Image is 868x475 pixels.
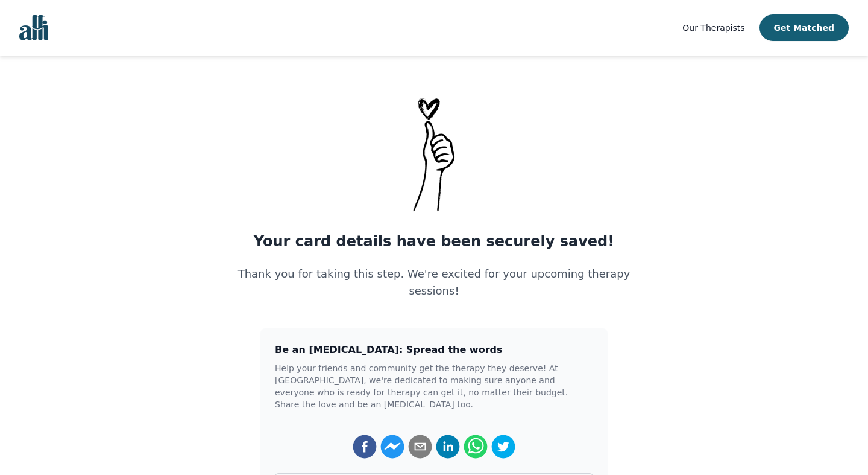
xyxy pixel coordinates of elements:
img: alli logo [19,15,48,40]
p: Thank you for taking this step. We're excited for your upcoming therapy sessions! [231,266,637,299]
h3: Be an [MEDICAL_DATA]: Spread the words [275,343,593,357]
img: Thank-You-_1_uatste.png [403,94,465,212]
button: facebook [353,435,377,459]
h1: Your card details have been securely saved! [231,232,637,251]
a: Our Therapists [682,21,744,35]
button: whatsapp [464,435,488,459]
span: Our Therapists [682,23,744,33]
button: twitter [491,435,515,459]
button: Get Matched [759,14,849,41]
p: Help your friends and community get the therapy they deserve! At [GEOGRAPHIC_DATA], we're dedicat... [275,362,593,410]
button: linkedin [436,435,460,459]
button: email [408,435,432,459]
button: facebookmessenger [380,435,404,459]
